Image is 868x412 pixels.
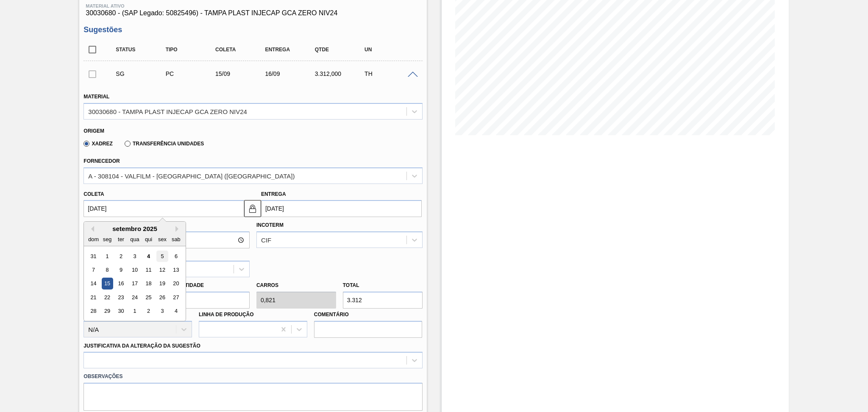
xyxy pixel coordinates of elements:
[86,9,420,17] span: 30030680 - (SAP Legado: 50825496) - TAMPA PLAST INJECAP GCA ZERO NIV24
[83,94,109,100] label: Material
[129,292,141,303] div: Choose quarta-feira, 24 de setembro de 2025
[115,278,127,290] div: Choose terça-feira, 16 de setembro de 2025
[102,234,113,245] div: seg
[313,47,369,53] div: Qtde
[102,251,113,262] div: Choose segunda-feira, 1 de setembro de 2025
[157,292,168,303] div: Choose sexta-feira, 26 de setembro de 2025
[88,108,247,115] div: 30030680 - TAMPA PLAST INJECAP GCA ZERO NIV24
[88,226,94,232] button: Previous Month
[199,312,254,317] label: Linha de Produção
[83,200,244,217] input: dd/mm/yyyy
[129,234,141,245] div: qua
[256,222,284,228] label: Incoterm
[362,47,418,53] div: UN
[88,251,99,262] div: Choose domingo, 31 de agosto de 2025
[115,251,127,262] div: Choose terça-feira, 2 de setembro de 2025
[129,306,141,317] div: Choose quarta-feira, 1 de outubro de 2025
[261,200,422,217] input: dd/mm/yyyy
[244,200,261,217] button: locked
[88,264,99,276] div: Choose domingo, 7 de setembro de 2025
[114,47,170,53] div: Status
[261,191,286,197] label: Entrega
[125,141,204,147] label: Transferência Unidades
[83,158,120,164] label: Fornecedor
[115,234,127,245] div: ter
[143,251,154,262] div: Choose quinta-feira, 4 de setembro de 2025
[170,264,182,276] div: Choose sábado, 13 de setembro de 2025
[129,264,141,276] div: Choose quarta-feira, 10 de setembro de 2025
[170,292,182,303] div: Choose sábado, 27 de setembro de 2025
[102,292,113,303] div: Choose segunda-feira, 22 de setembro de 2025
[115,264,127,276] div: Choose terça-feira, 9 de setembro de 2025
[83,370,422,383] label: Observações
[143,292,154,303] div: Choose quinta-feira, 25 de setembro de 2025
[157,264,168,276] div: Choose sexta-feira, 12 de setembro de 2025
[170,282,204,288] label: Quantidade
[157,306,168,317] div: Choose sexta-feira, 3 de outubro de 2025
[114,70,170,77] div: Sugestão Criada
[88,234,99,245] div: dom
[143,264,154,276] div: Choose quinta-feira, 11 de setembro de 2025
[261,237,271,244] div: CIF
[83,25,422,34] h3: Sugestões
[129,251,141,262] div: Choose quarta-feira, 3 de setembro de 2025
[86,3,420,8] span: Material ativo
[83,219,250,231] label: Hora Entrega
[164,70,220,77] div: Pedido de Compra
[263,47,319,53] div: Entrega
[362,70,418,77] div: TH
[213,70,269,77] div: 15/09/2025
[88,278,99,290] div: Choose domingo, 14 de setembro de 2025
[213,47,269,53] div: Coleta
[164,47,220,53] div: Tipo
[84,225,186,232] div: setembro 2025
[314,309,423,321] label: Comentário
[157,234,168,245] div: sex
[313,70,369,77] div: 3.312,000
[157,251,168,262] div: Choose sexta-feira, 5 de setembro de 2025
[83,128,104,134] label: Origem
[170,251,182,262] div: Choose sábado, 6 de setembro de 2025
[102,264,113,276] div: Choose segunda-feira, 8 de setembro de 2025
[83,191,104,197] label: Coleta
[102,278,113,290] div: Choose segunda-feira, 15 de setembro de 2025
[83,141,113,147] label: Xadrez
[248,203,258,214] img: locked
[343,282,359,288] label: Total
[175,226,181,232] button: Next Month
[263,70,319,77] div: 16/09/2025
[102,306,113,317] div: Choose segunda-feira, 29 de setembro de 2025
[143,306,154,317] div: Choose quinta-feira, 2 de outubro de 2025
[115,292,127,303] div: Choose terça-feira, 23 de setembro de 2025
[143,234,154,245] div: qui
[170,306,182,317] div: Choose sábado, 4 de outubro de 2025
[88,172,295,179] div: A - 308104 - VALFILM - [GEOGRAPHIC_DATA] ([GEOGRAPHIC_DATA])
[87,249,183,318] div: month 2025-09
[170,278,182,290] div: Choose sábado, 20 de setembro de 2025
[143,278,154,290] div: Choose quinta-feira, 18 de setembro de 2025
[88,306,99,317] div: Choose domingo, 28 de setembro de 2025
[256,282,278,288] label: Carros
[83,343,200,349] label: Justificativa da Alteração da Sugestão
[157,278,168,290] div: Choose sexta-feira, 19 de setembro de 2025
[115,306,127,317] div: Choose terça-feira, 30 de setembro de 2025
[88,292,99,303] div: Choose domingo, 21 de setembro de 2025
[170,234,182,245] div: sab
[129,278,141,290] div: Choose quarta-feira, 17 de setembro de 2025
